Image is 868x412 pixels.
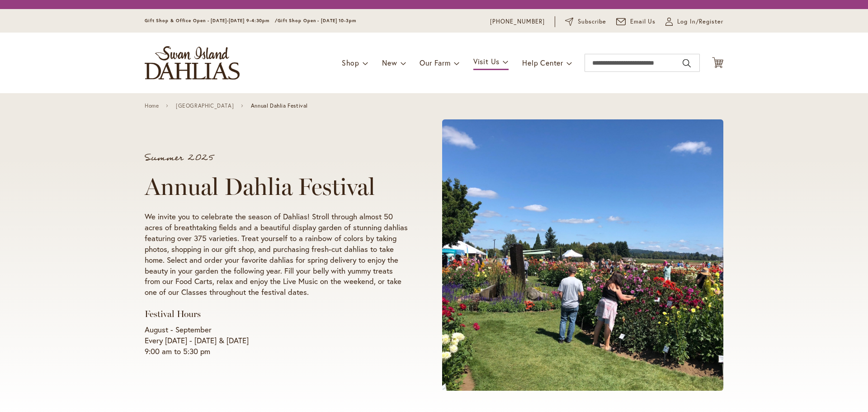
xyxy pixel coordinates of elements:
[420,58,450,67] span: Our Farm
[490,17,545,26] a: [PHONE_NUMBER]
[382,58,397,67] span: New
[565,17,606,26] a: Subscribe
[342,58,359,67] span: Shop
[176,103,234,109] a: [GEOGRAPHIC_DATA]
[145,103,159,109] a: Home
[616,17,656,26] a: Email Us
[278,18,356,24] span: Gift Shop Open - [DATE] 10-3pm
[522,58,563,67] span: Help Center
[251,103,308,109] span: Annual Dahlia Festival
[473,57,500,66] span: Visit Us
[145,211,408,298] p: We invite you to celebrate the season of Dahlias! Stroll through almost 50 acres of breathtaking ...
[145,308,408,320] h3: Festival Hours
[665,17,723,26] a: Log In/Register
[630,17,656,26] span: Email Us
[145,46,240,80] a: store logo
[145,153,408,162] p: Summer 2025
[677,17,723,26] span: Log In/Register
[145,173,408,200] h1: Annual Dahlia Festival
[145,324,408,357] p: August - September Every [DATE] - [DATE] & [DATE] 9:00 am to 5:30 pm
[683,56,691,71] button: Search
[145,18,278,24] span: Gift Shop & Office Open - [DATE]-[DATE] 9-4:30pm /
[578,17,606,26] span: Subscribe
